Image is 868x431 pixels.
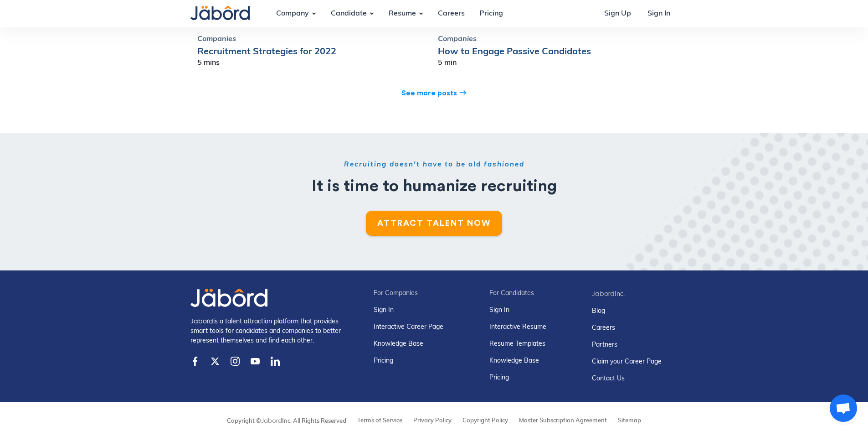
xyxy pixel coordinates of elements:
a: Partners [592,340,662,350]
em: Recruiting doesn't have to be old fashioned [344,161,524,168]
a: Careers [592,323,662,333]
div: For Candidates [489,289,546,298]
div: Company [269,1,316,26]
div: See more posts [401,88,457,99]
a: Master Subscription Agreement [519,418,607,424]
h2: It is time to humanize recruiting [190,178,678,194]
a: Contact Us [592,374,662,384]
div: Resume [381,1,423,26]
a: Terms of Service [357,418,402,424]
span: Jabord [190,317,213,325]
a: Sign Up [597,1,638,26]
div: 5 mins [197,57,431,68]
a: Interactive Resume [489,322,546,332]
a: Knowledge Base [374,339,443,349]
a: Sign In [640,1,678,26]
a: See more postseast [197,87,671,99]
img: FB [190,357,200,366]
img: Jabord [190,6,250,20]
a: Sign In [489,306,546,315]
img: Twitter [211,357,220,366]
a: ATTRACT TALENT NOW [366,211,502,236]
a: Sign In [374,306,443,315]
a: Sitemap [618,418,641,424]
h3: Recruitment Strategies for 2022 [197,47,431,57]
div: Copyright © Inc. All Rights Reserved [227,416,346,426]
div: Candidate [324,1,374,26]
img: LinkedIn [271,357,280,366]
div: is a talent attraction platform that provides smart tools for candidates and companies to better ... [190,316,350,346]
div: 5 min [438,57,671,68]
h6: Companies [197,36,431,43]
div: Inc. [592,289,662,299]
div: east [459,87,467,99]
a: Interactive Career Page [374,322,443,332]
a: Open chat [830,395,857,422]
a: Copyright Policy [462,418,508,424]
a: Knowledge Base [489,356,546,366]
div: For Companies [374,289,443,298]
a: Pricing [472,1,510,26]
span: Jabord [592,290,615,297]
a: Blog [592,306,662,316]
h3: How to Engage Passive Candidates [438,47,671,57]
a: Pricing [489,373,546,383]
a: Careers [431,1,472,26]
a: Privacy Policy [413,418,452,424]
div: ATTRACT TALENT NOW [377,218,491,228]
span: Jabord [261,417,282,424]
img: You Tube [251,357,260,366]
a: Claim your Career Page [592,357,662,367]
img: Instagram [231,357,240,366]
a: Pricing [374,356,443,366]
a: Resume Templates [489,339,546,349]
h6: Companies [438,36,671,43]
